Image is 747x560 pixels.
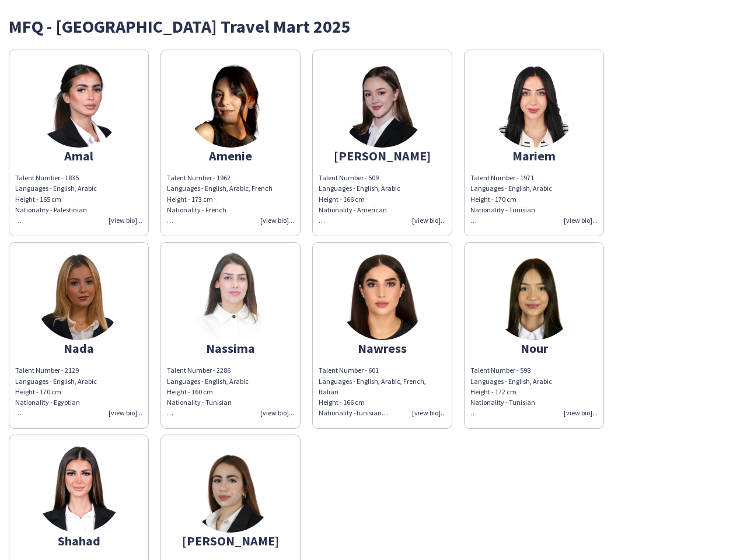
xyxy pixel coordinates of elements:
div: Nassima [167,343,294,353]
span: Talent Number - 1962 [167,173,231,182]
div: Languages - English, Arabic [470,376,598,419]
span: Talent Number - 2129 Languages - English, Arabic Height - 170 cm Nationality - Egyptian [15,366,97,417]
span: Tunisian [355,408,388,417]
div: Height - 172 cm Nationality - Tunisian [470,387,598,419]
div: Shahad [15,535,142,546]
img: thumb-127a73c4-72f8-4817-ad31-6bea1b145d02.png [35,253,123,340]
div: Amenie [167,150,294,161]
div: [PERSON_NAME] [319,150,446,161]
img: thumb-4ca95fa5-4d3e-4c2c-b4ce-8e0bcb13b1c7.png [187,60,274,148]
img: thumb-4c95e7ae-0fdf-44ac-8d60-b62309d66edf.png [490,60,578,148]
span: Talent Number - 2286 Languages - English, Arabic Height - 160 cm Nationality - Tunisian [167,366,249,417]
span: Talent Number - 598 [470,366,530,374]
span: Talent Number - 1971 Languages - English, Arabic Height - 170 cm Nationality - Tunisian [470,173,552,225]
img: thumb-6635f156c0799.jpeg [338,60,426,148]
div: Nawress [319,343,446,353]
div: MFQ - [GEOGRAPHIC_DATA] Travel Mart 2025 [9,17,738,35]
img: thumb-22a80c24-cb5f-4040-b33a-0770626b616f.png [35,445,123,533]
span: Languages - English, Arabic, French [167,184,273,192]
span: Talent Number - 1835 [15,173,79,182]
span: Talent Number - 509 Languages - English, Arabic Height - 166 cm Nationality - American [319,173,400,225]
img: thumb-81ff8e59-e6e2-4059-b349-0c4ea833cf59.png [35,60,123,148]
img: thumb-33402f92-3f0a-48ee-9b6d-2e0525ee7c28.png [490,253,578,340]
img: thumb-0b0a4517-2be3-415a-a8cd-aac60e329b3a.png [338,253,426,340]
img: thumb-7d03bddd-c3aa-4bde-8cdb-39b64b840995.png [187,253,274,340]
div: Amal [15,150,142,161]
div: [PERSON_NAME] [167,535,294,546]
div: Mariem [470,150,598,161]
span: Talent Number - 601 Languages - English, Arabic, French, Italian Height - 166 cm Nationality - [319,366,426,417]
img: thumb-2e0034d6-7930-4ae6-860d-e19d2d874555.png [187,445,274,533]
div: Nada [15,343,142,353]
span: Nationality - French [167,205,226,214]
div: Nour [470,343,598,353]
span: Languages - English, Arabic Height - 165 cm Nationality - Palestinian [15,184,97,225]
span: Height - 173 cm [167,195,213,204]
